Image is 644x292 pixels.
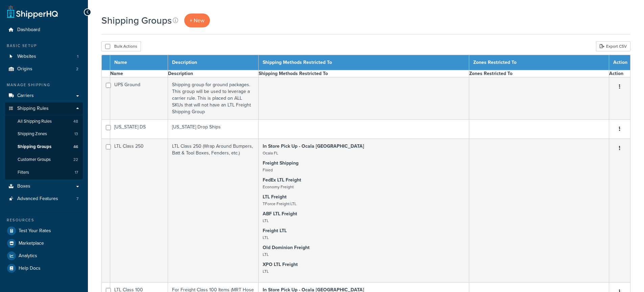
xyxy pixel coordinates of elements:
span: Customer Groups [18,157,51,163]
span: + New [190,17,205,24]
th: Action [609,70,630,77]
div: Resources [5,217,83,223]
small: Ocala FL [263,150,278,156]
a: Analytics [5,250,83,262]
small: Economy Freight [263,184,293,190]
a: Export CSV [596,41,630,51]
a: Test Your Rates [5,225,83,237]
span: 17 [75,170,78,175]
span: Marketplace [19,241,44,246]
span: 46 [73,144,78,150]
th: Description [168,55,258,70]
strong: Freight LTL [263,227,287,234]
strong: FedEx LTL Freight [263,176,301,184]
li: Shipping Zones [5,128,83,140]
a: All Shipping Rules 48 [5,115,83,128]
td: LTL Class 250 (Wrap Around Bumpers, Batt & Tool Boxes, Fenders, etc.) [168,139,258,283]
li: Shipping Groups [5,141,83,153]
span: Shipping Groups [18,144,51,150]
li: Filters [5,166,83,179]
span: 2 [76,66,78,72]
li: Advanced Features [5,193,83,205]
a: Origins 2 [5,63,83,75]
strong: ABF LTL Freight [263,210,297,217]
li: Customer Groups [5,153,83,166]
th: Shipping Methods Restricted To [258,70,469,77]
th: Name [110,55,168,70]
span: Dashboard [17,27,40,33]
a: ShipperHQ Home [7,5,58,19]
th: Name [110,70,168,77]
small: TForce Freight LTL [263,201,296,207]
th: Zones Restricted To [469,55,609,70]
strong: LTL Freight [263,193,287,200]
td: LTL Class 250 [110,139,168,283]
a: Customer Groups 22 [5,153,83,166]
span: Help Docs [19,266,41,271]
a: Boxes [5,180,83,193]
a: Filters 17 [5,166,83,179]
span: 1 [77,54,78,59]
li: All Shipping Rules [5,115,83,128]
a: Help Docs [5,262,83,274]
small: LTL [263,268,269,274]
span: 48 [73,119,78,124]
a: Marketplace [5,237,83,249]
span: Shipping Rules [17,106,49,112]
th: Zones Restricted To [469,70,609,77]
a: Shipping Groups 46 [5,141,83,153]
span: Advanced Features [17,196,58,202]
td: [US_STATE] Drop Ships [168,120,258,139]
a: Advanced Features 7 [5,193,83,205]
th: Shipping Methods Restricted To [258,55,469,70]
li: Websites [5,50,83,63]
span: Boxes [17,184,30,189]
span: Analytics [19,253,37,259]
strong: XPO LTL Freight [263,261,298,268]
strong: Freight Shipping [263,160,299,167]
td: Shipping group for ground packages. This group will be used to leverage a carrier rule. This is p... [168,77,258,120]
a: + New [184,14,210,27]
th: Action [609,55,630,70]
strong: Old Dominion Freight [263,244,310,251]
span: Shipping Zones [18,131,47,137]
button: Bulk Actions [101,41,141,51]
a: Shipping Rules [5,102,83,115]
span: All Shipping Rules [18,119,52,124]
a: Websites 1 [5,50,83,63]
small: LTL [263,218,269,224]
a: Carriers [5,90,83,102]
strong: In Store Pick Up - Ocala [GEOGRAPHIC_DATA] [263,143,364,150]
li: Shipping Rules [5,102,83,179]
span: 13 [74,131,78,137]
span: Origins [17,66,32,72]
div: Manage Shipping [5,82,83,88]
td: UPS Ground [110,77,168,120]
li: Origins [5,63,83,75]
span: Filters [18,170,29,175]
th: Description [168,70,258,77]
span: 22 [73,157,78,163]
span: Test Your Rates [19,228,51,234]
a: Dashboard [5,24,83,36]
span: Carriers [17,93,34,99]
span: Websites [17,54,36,59]
div: Basic Setup [5,43,83,49]
small: LTL [263,251,269,258]
small: LTL [263,235,269,241]
h1: Shipping Groups [101,14,172,27]
td: [US_STATE] DS [110,120,168,139]
span: 7 [76,196,78,202]
small: Fixed [263,167,273,173]
a: Shipping Zones 13 [5,128,83,140]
